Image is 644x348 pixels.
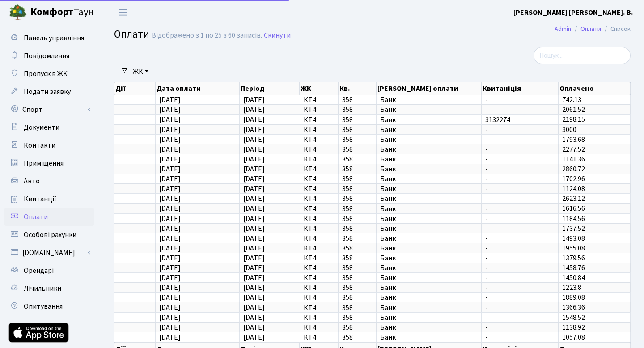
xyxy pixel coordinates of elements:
span: Банк [380,106,478,113]
div: Відображено з 1 по 25 з 60 записів. [152,31,262,40]
a: Приміщення [4,154,94,172]
th: Оплачено [559,82,631,95]
span: [DATE] [159,194,181,204]
li: Список [601,24,631,34]
span: Банк [380,314,478,321]
span: КТ4 [304,195,335,202]
img: logo.png [9,4,27,21]
span: - [485,156,555,163]
span: Банк [380,126,478,133]
span: [DATE] [159,323,181,332]
span: КТ4 [304,235,335,242]
span: КТ4 [304,225,335,232]
span: КТ4 [304,156,335,163]
a: [DOMAIN_NAME] [4,244,94,262]
span: 1702.96 [562,174,585,184]
a: Повідомлення [4,47,94,65]
span: [DATE] [243,135,265,144]
span: - [485,245,555,252]
th: Період [240,82,300,95]
span: - [485,304,555,311]
span: [DATE] [159,332,181,342]
span: [DATE] [159,125,181,135]
span: КТ4 [304,126,335,133]
span: [DATE] [159,135,181,144]
a: Оплати [4,208,94,226]
span: Банк [380,294,478,301]
nav: breadcrumb [541,20,644,38]
span: [DATE] [243,224,265,233]
a: Оплати [580,24,601,34]
span: [DATE] [243,303,265,313]
a: Подати заявку [4,83,94,101]
span: 1141.36 [562,154,585,164]
span: - [485,235,555,242]
span: Повідомлення [24,51,69,61]
span: КТ4 [304,255,335,262]
span: - [485,215,555,222]
span: 358 [342,284,373,291]
span: Банк [380,175,478,182]
span: 1458.76 [562,263,585,273]
span: [DATE] [243,323,265,332]
a: Авто [4,172,94,190]
span: 1379.56 [562,253,585,263]
span: КТ4 [304,96,335,103]
span: [DATE] [159,293,181,302]
a: Квитанції [4,190,94,208]
span: [DATE] [243,293,265,302]
span: [DATE] [243,144,265,154]
span: Банк [380,264,478,272]
span: Банк [380,284,478,291]
span: - [485,96,555,103]
span: [DATE] [159,164,181,174]
a: ЖК [129,64,152,79]
span: - [485,294,555,301]
span: Подати заявку [24,87,71,97]
span: КТ4 [304,245,335,252]
span: 1889.08 [562,293,585,302]
span: [DATE] [243,125,265,135]
span: Банк [380,324,478,331]
span: Орендарі [24,266,54,276]
span: 358 [342,195,373,202]
span: КТ4 [304,334,335,341]
span: [DATE] [159,283,181,293]
span: 358 [342,215,373,222]
span: 1548.52 [562,313,585,323]
span: 1737.52 [562,224,585,233]
span: Квитанції [24,194,56,204]
span: [DATE] [243,164,265,174]
span: - [485,324,555,331]
button: Переключити навігацію [112,5,134,20]
span: Банк [380,185,478,192]
a: [PERSON_NAME] [PERSON_NAME]. В. [513,7,633,18]
span: [DATE] [243,253,265,263]
span: 358 [342,235,373,242]
span: [DATE] [243,332,265,342]
th: Дата оплати [156,82,240,95]
th: Квитаніція [482,82,559,95]
span: [DATE] [159,204,181,214]
span: 358 [342,304,373,311]
span: [DATE] [243,243,265,253]
span: - [485,225,555,232]
span: 1616.56 [562,204,585,214]
span: 3132274 [485,116,555,123]
span: 1793.68 [562,135,585,144]
span: 1366.36 [562,303,585,313]
span: 358 [342,264,373,272]
a: Admin [555,24,571,34]
span: [DATE] [159,273,181,283]
span: [DATE] [159,174,181,184]
span: КТ4 [304,294,335,301]
span: [DATE] [159,233,181,243]
span: 358 [342,294,373,301]
span: 3000 [562,125,576,135]
span: 2860.72 [562,164,585,174]
span: Банк [380,304,478,311]
span: 358 [342,225,373,232]
span: [DATE] [243,154,265,164]
span: - [485,274,555,281]
span: 1450.84 [562,273,585,283]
